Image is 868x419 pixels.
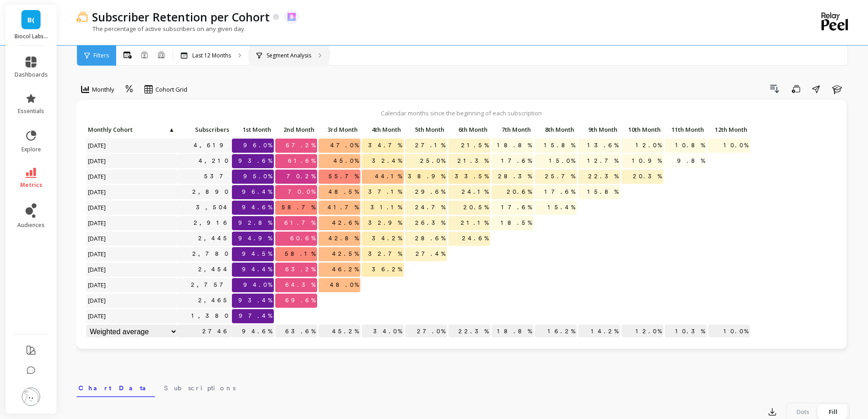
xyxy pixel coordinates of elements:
[329,139,360,152] span: 47.0%
[330,216,360,230] span: 42.6%
[283,263,317,276] span: 63.2%
[318,123,361,137] div: Toggle SortBy
[86,185,108,199] span: [DATE]
[196,263,232,276] a: 2,454
[164,383,236,393] span: Subscriptions
[491,123,534,137] div: Toggle SortBy
[275,325,317,338] p: 63.6%
[177,325,232,338] p: 2746
[448,123,490,136] p: 6th Month
[366,247,404,261] span: 32.7%
[492,123,534,136] p: 7th Month
[330,247,360,261] span: 42.5%
[366,139,404,152] span: 34.7%
[818,404,848,419] div: Fill
[630,154,663,168] span: 10.9%
[192,216,232,230] a: 2,916
[634,139,663,152] span: 12.0%
[27,15,35,25] span: B(
[623,126,661,133] span: 10th Month
[405,123,447,136] p: 5th Month
[453,170,490,183] span: 33.5%
[155,85,187,94] span: Cohort Grid
[318,123,360,136] p: 3rd Month
[578,123,621,137] div: Toggle SortBy
[578,123,620,136] p: 9th Month
[665,325,707,338] p: 10.3%
[535,325,577,338] p: 16.2%
[86,123,177,136] p: Monthly Cohort
[535,123,577,136] p: 8th Month
[86,109,837,117] p: Calendar months since the beginning of each subscription
[586,185,620,199] span: 15.8%
[493,126,531,133] span: 7th Month
[499,201,534,214] span: 17.6%
[586,170,620,183] span: 22.3%
[77,376,850,397] nav: Tabs
[236,216,274,230] span: 92.8%
[586,139,620,152] span: 13.6%
[361,123,405,137] div: Toggle SortBy
[86,232,108,245] span: [DATE]
[586,154,620,168] span: 12.7%
[86,294,108,307] span: [DATE]
[286,185,317,199] span: 70.0%
[327,232,360,245] span: 42.8%
[86,263,108,276] span: [DATE]
[665,123,707,136] p: 11th Month
[20,181,42,189] span: metrics
[196,294,232,307] a: 2,465
[722,139,750,152] span: 10.0%
[675,154,707,168] span: 9.8%
[241,170,274,183] span: 95.0%
[492,325,534,338] p: 18.8%
[190,185,232,199] a: 2,890
[92,9,270,25] p: Subscriber Retention per Cohort
[460,185,490,199] span: 24.1%
[450,126,488,133] span: 6th Month
[534,123,578,137] div: Toggle SortBy
[330,263,360,276] span: 46.2%
[86,123,129,137] div: Toggle SortBy
[86,201,108,214] span: [DATE]
[283,247,317,261] span: 58.1%
[189,278,232,292] a: 2,757
[86,247,108,261] span: [DATE]
[631,170,663,183] span: 20.3%
[282,216,317,230] span: 61.7%
[328,278,360,292] span: 48.0%
[495,139,534,152] span: 18.8%
[667,126,704,133] span: 11th Month
[580,126,617,133] span: 9th Month
[547,154,577,168] span: 15.0%
[88,126,168,133] span: Monthly Cohort
[232,123,274,136] p: 1st Month
[78,383,153,393] span: Chart Data
[77,11,87,22] img: header icon
[413,216,447,230] span: 26.3%
[77,25,246,33] p: The percentage of active subscribers on any given day.
[21,146,41,153] span: explore
[236,154,274,168] span: 93.6%
[15,33,48,40] p: Biocol Labs (US)
[537,126,574,133] span: 8th Month
[86,309,108,323] span: [DATE]
[327,185,360,199] span: 48.5%
[237,309,274,323] span: 97.4%
[86,278,108,292] span: [DATE]
[190,247,232,261] a: 2,780
[86,139,108,152] span: [DATE]
[708,123,750,136] p: 12th Month
[240,201,274,214] span: 94.6%
[92,85,114,94] span: Monthly
[236,232,274,245] span: 94.9%
[194,201,232,214] a: 3,504
[284,139,317,152] span: 67.2%
[405,123,448,137] div: Toggle SortBy
[327,170,360,183] span: 55.7%
[664,123,708,137] div: Toggle SortBy
[499,154,534,168] span: 17.6%
[413,139,447,152] span: 27.1%
[285,170,317,183] span: 70.2%
[179,126,229,133] span: Subscribers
